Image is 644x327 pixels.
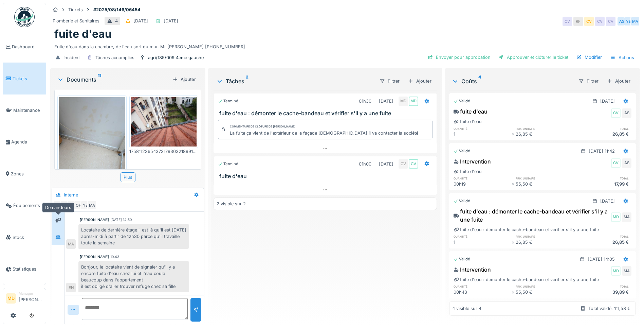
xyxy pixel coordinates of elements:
div: MA [66,239,76,249]
div: fuite d'eau [454,168,482,175]
div: Filtrer [376,76,403,86]
div: La fuite ça vient de l'extérieur de la façade [DEMOGRAPHIC_DATA] il va contacter la société [230,130,418,136]
div: MA [622,212,631,222]
div: 55,50 € [516,181,573,187]
div: Validé [454,148,470,154]
img: Badge_color-CXgf-gQk.svg [14,7,35,27]
div: × [512,239,516,245]
div: Locataire de dernière étage il est là qu'il est [DATE] après-midi à partir de 12h30 parce qu'il t... [78,224,189,249]
div: fuite d'eau [454,107,487,116]
div: × [512,131,516,137]
div: CV [563,17,572,26]
span: Stock [13,234,43,241]
div: [PERSON_NAME] [80,254,109,259]
div: Validé [454,198,470,204]
div: 1 [454,239,511,245]
div: 26,85 € [516,131,573,137]
div: Commentaire de clôture de [PERSON_NAME] [230,124,295,129]
h6: prix unitaire [516,126,573,131]
div: RF [573,17,583,26]
h1: fuite d'eau [54,28,112,40]
a: MD Manager[PERSON_NAME] [6,291,43,307]
div: YE [624,17,633,26]
div: 2 visible sur 2 [217,201,246,207]
div: 00h19 [454,181,511,187]
h6: total [574,126,631,131]
div: MD [611,212,621,222]
strong: #2025/08/146/06454 [91,6,143,13]
div: [DATE] 14:05 [588,256,615,262]
a: Zones [3,158,46,190]
div: 17,99 € [574,181,631,187]
h6: prix unitaire [516,234,573,239]
div: CV [611,108,621,118]
div: 26,85 € [516,239,573,245]
h6: quantité [454,176,511,180]
h6: prix unitaire [516,284,573,289]
div: CV [584,17,594,26]
a: Agenda [3,126,46,158]
div: CV [595,17,605,26]
div: [DATE] 11:42 [589,148,615,154]
img: 6ony3czb1fyk6pit2b45xzvquobj [59,97,125,185]
div: Validé [454,98,470,104]
div: Documents [57,75,170,84]
li: [PERSON_NAME] [19,291,43,306]
div: CV [60,201,70,210]
div: CV [611,158,621,168]
div: [DATE] [600,198,615,204]
div: Demandeurs [42,203,74,212]
div: Terminé [218,161,238,167]
div: AS [617,17,626,26]
div: fuite d'eau : démonter le cache-bandeau et vérifier s'il y a une fuite [454,207,610,224]
div: Actions [607,53,637,63]
div: fuite d'eau : démonter le cache-bandeau et vérifier s'il y a une fuite [454,276,599,283]
div: Ajouter [604,76,633,86]
div: [DATE] [164,18,178,24]
sup: 11 [98,75,101,84]
div: [DATE] [133,18,148,24]
a: Équipements [3,190,46,221]
li: MD [6,293,16,304]
div: YE [80,201,90,210]
div: MA [622,266,631,276]
div: 01h00 [359,161,371,167]
h6: quantité [454,126,511,131]
div: Ajouter [405,76,434,86]
div: Intervention [454,157,491,166]
div: Interne [64,192,78,198]
div: 4 [115,18,118,24]
div: Tâches [216,77,374,85]
div: 01h30 [359,98,371,104]
a: Maintenance [3,94,46,126]
h3: fuite d'eau [219,173,434,179]
div: Validé [454,256,470,262]
div: × [512,289,516,295]
div: [DATE] [379,98,393,104]
div: Incident [63,54,80,61]
div: [DATE] 14:50 [110,217,132,222]
div: OH [74,201,83,210]
div: Manager [19,291,43,296]
span: Équipements [13,202,43,209]
h6: prix unitaire [516,176,573,180]
div: Tâches accomplies [95,54,134,61]
div: CV [606,17,615,26]
div: Fuite d'eau dans la chambre, de l'eau sort du mur. Mr [PERSON_NAME] [PHONE_NUMBER] [54,41,636,50]
span: Dashboard [12,44,43,50]
h3: fuite d'eau : démonter le cache-bandeau et vérifier s'il y a une fuite [219,110,434,117]
div: MD [53,201,63,210]
h6: total [574,176,631,180]
div: 39,89 € [574,289,631,295]
span: Tickets [13,75,43,82]
div: CV [409,159,418,169]
span: Statistiques [13,266,43,272]
div: Plus [121,172,135,182]
div: Envoyer pour approbation [425,53,493,62]
div: 10:43 [110,254,119,259]
div: MD [399,97,408,106]
h6: total [574,284,631,289]
a: Dashboard [3,31,46,63]
div: AS [622,108,631,118]
div: AS [67,201,76,210]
